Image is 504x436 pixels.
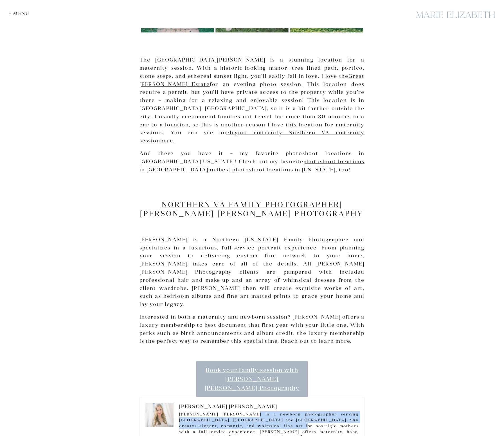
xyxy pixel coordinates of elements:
[139,129,364,144] a: elegant maternity Northern VA maternity session
[219,166,336,173] a: best photoshoot locations in [US_STATE]
[139,73,364,87] a: Great [PERSON_NAME] Estate
[139,149,364,174] p: And there you have it – my favorite photoshoot locations in [GEOGRAPHIC_DATA][US_STATE]! Check ou...
[145,403,174,427] img: Dc Newborn Photographer - Marie Elizabeth Photography
[139,236,364,308] p: [PERSON_NAME] is a Northern [US_STATE] Family Photographer and specializes in a luxurious, full-s...
[139,158,364,173] a: photoshoot locations in [GEOGRAPHIC_DATA]
[196,361,308,397] a: Book your family session with [PERSON_NAME] [PERSON_NAME] Photography
[139,56,364,145] p: The [GEOGRAPHIC_DATA][PERSON_NAME] is a stunning location for a maternity session. With a histori...
[9,11,32,16] div: + Menu
[139,313,364,345] p: Interested in both a maternity and newborn session? [PERSON_NAME] offers a luxury membership to b...
[162,200,340,209] a: Northern VA Family Photographer
[179,403,277,410] a: [PERSON_NAME] [PERSON_NAME]
[139,200,364,217] h2: | [PERSON_NAME] [PERSON_NAME] Photography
